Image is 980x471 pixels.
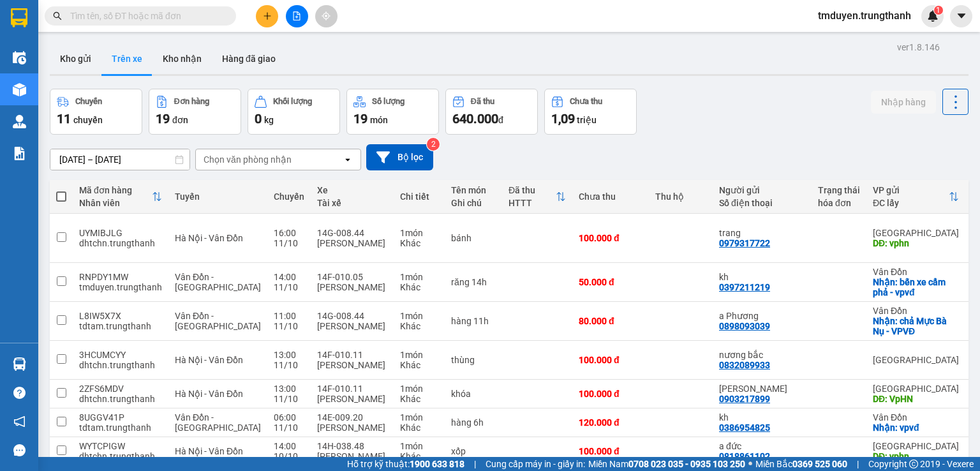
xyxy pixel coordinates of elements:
[317,321,387,331] div: [PERSON_NAME]
[13,147,26,160] img: solution-icon
[175,272,261,292] span: Vân Đồn - [GEOGRAPHIC_DATA]
[873,306,959,316] div: Vân Đồn
[755,457,847,471] span: Miền Bắc
[156,111,170,126] span: 19
[152,43,212,74] button: Kho nhận
[400,238,438,248] div: Khác
[57,111,71,126] span: 11
[53,11,62,20] span: search
[70,9,221,23] input: Tìm tên, số ĐT hoặc mã đơn
[73,180,168,214] th: Toggle SortBy
[950,5,972,27] button: caret-down
[588,457,745,471] span: Miền Nam
[551,111,575,126] span: 1,09
[79,272,162,282] div: RNPDY1MW
[451,185,496,195] div: Tên món
[808,8,921,24] span: tmduyen.trungthanh
[873,355,959,365] div: [GEOGRAPHIC_DATA]
[317,394,387,404] div: [PERSON_NAME]
[274,441,304,451] div: 14:00
[719,282,770,292] div: 0397211219
[934,6,943,15] sup: 1
[400,228,438,238] div: 1 món
[427,138,440,151] sup: 2
[509,185,556,195] div: Đã thu
[73,115,103,125] span: chuyến
[956,10,967,22] span: caret-down
[719,272,805,282] div: kh
[451,316,496,326] div: hàng 11h
[292,11,301,20] span: file-add
[873,238,959,248] div: DĐ: vphn
[274,350,304,360] div: 13:00
[174,97,209,106] div: Đơn hàng
[451,389,496,399] div: khóa
[544,89,637,135] button: Chưa thu1,09 triệu
[13,83,26,96] img: warehouse-icon
[719,441,805,451] div: a đức
[79,394,162,404] div: dhtchn.trungthanh
[873,267,959,277] div: Vân Đồn
[50,149,189,170] input: Select a date range.
[400,311,438,321] div: 1 món
[486,457,585,471] span: Cung cấp máy in - giấy in:
[172,115,188,125] span: đơn
[79,311,162,321] div: L8IW5X7X
[719,422,770,433] div: 0386954825
[655,191,706,202] div: Thu hộ
[274,451,304,461] div: 10/10
[400,451,438,461] div: Khác
[451,446,496,456] div: xốp
[400,422,438,433] div: Khác
[873,394,959,404] div: DĐ: VpHN
[719,238,770,248] div: 0979317722
[857,457,859,471] span: |
[873,277,959,297] div: Nhận: bến xe cẩm phả - vpvđ
[79,282,162,292] div: tmduyen.trungthanh
[445,89,538,135] button: Đã thu640.000đ
[353,111,367,126] span: 19
[748,461,752,467] span: ⚪️
[451,417,496,428] div: hàng 6h
[400,441,438,451] div: 1 món
[274,282,304,292] div: 11/10
[317,282,387,292] div: [PERSON_NAME]
[873,185,949,195] div: VP gửi
[248,89,340,135] button: Khối lượng0kg
[579,355,642,365] div: 100.000 đ
[315,5,338,27] button: aim
[579,191,642,202] div: Chưa thu
[498,115,503,125] span: đ
[400,412,438,422] div: 1 món
[274,412,304,422] div: 06:00
[13,51,26,64] img: warehouse-icon
[274,228,304,238] div: 16:00
[719,412,805,422] div: kh
[871,91,936,114] button: Nhập hàng
[579,233,642,243] div: 100.000 đ
[451,198,496,208] div: Ghi chú
[175,412,261,433] span: Vân Đồn - [GEOGRAPHIC_DATA]
[175,355,243,365] span: Hà Nội - Vân Đồn
[317,384,387,394] div: 14F-010.11
[175,389,243,399] span: Hà Nội - Vân Đồn
[474,457,476,471] span: |
[400,282,438,292] div: Khác
[79,384,162,394] div: 2ZFS6MDV
[719,228,805,238] div: trang
[400,350,438,360] div: 1 món
[322,11,330,20] span: aim
[570,97,602,106] div: Chưa thu
[509,198,556,208] div: HTTT
[11,8,27,27] img: logo-vxr
[873,384,959,394] div: [GEOGRAPHIC_DATA]
[13,387,26,399] span: question-circle
[317,350,387,360] div: 14F-010.11
[400,321,438,331] div: Khác
[317,311,387,321] div: 14G-008.44
[579,389,642,399] div: 100.000 đ
[274,191,304,202] div: Chuyến
[577,115,597,125] span: triệu
[175,191,261,202] div: Tuyến
[317,451,387,461] div: [PERSON_NAME]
